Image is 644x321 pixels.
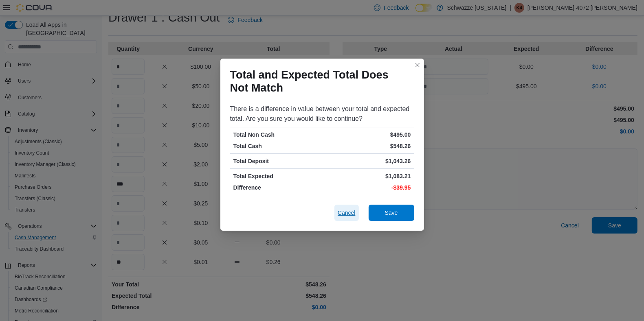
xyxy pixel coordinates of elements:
[230,104,414,124] div: There is a difference in value between your total and expected total. Are you sure you would like...
[324,172,411,180] p: $1,083.21
[324,142,411,150] p: $548.26
[385,209,398,217] span: Save
[369,205,414,221] button: Save
[230,68,408,94] h1: Total and Expected Total Does Not Match
[233,142,321,150] p: Total Cash
[233,131,321,139] p: Total Non Cash
[324,183,411,192] p: -$39.95
[324,131,411,139] p: $495.00
[233,172,321,180] p: Total Expected
[233,157,321,165] p: Total Deposit
[413,60,422,70] button: Closes this modal window
[233,183,321,192] p: Difference
[324,157,411,165] p: $1,043.26
[338,209,356,217] span: Cancel
[334,205,359,221] button: Cancel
